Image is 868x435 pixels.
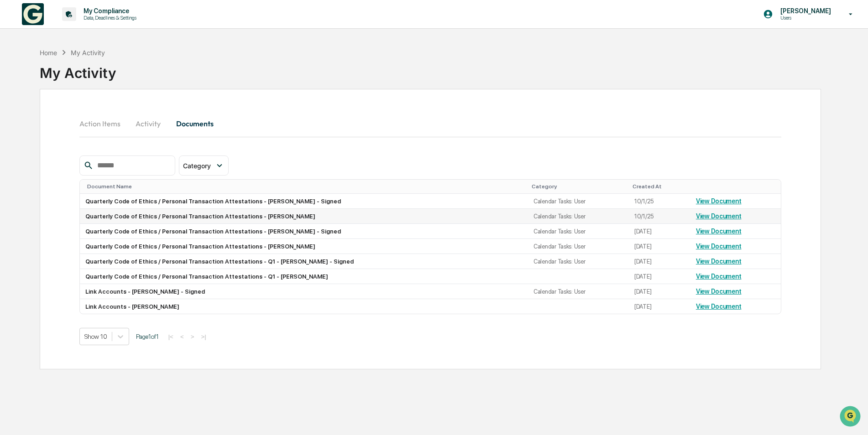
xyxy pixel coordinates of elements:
[91,155,110,161] span: Pylon
[629,224,690,239] td: [DATE]
[169,113,221,135] button: Documents
[696,258,742,265] a: View Document
[64,154,110,161] a: Powered byPylon
[9,133,16,140] div: 🔎
[629,254,690,269] td: [DATE]
[528,194,629,209] td: Calendar Tasks: User
[528,284,629,299] td: Calendar Tasks: User
[66,116,73,123] div: 🗄️
[629,194,690,209] td: 10/1/25
[80,224,528,239] td: Quarterly Code of Ethics / Personal Transaction Attestations - [PERSON_NAME] - Signed
[528,224,629,239] td: Calendar Tasks: User
[79,113,782,135] div: secondary tabs example
[696,197,742,205] a: View Document
[40,57,116,81] div: My Activity
[80,194,528,209] td: Quarterly Code of Ethics / Personal Transaction Attestations - [PERSON_NAME] - Signed
[773,7,836,15] p: [PERSON_NAME]
[71,49,105,57] div: My Activity
[166,333,176,341] button: |<
[696,273,742,280] a: View Document
[188,333,197,341] button: >
[528,209,629,224] td: Calendar Tasks: User
[178,333,187,341] button: <
[136,333,159,340] span: Page 1 of 1
[633,183,687,190] div: Created At
[773,15,836,21] p: Users
[31,70,150,79] div: Start new chat
[128,113,169,135] button: Activity
[155,72,166,83] button: Start new chat
[18,132,58,141] span: Data Lookup
[76,7,141,15] p: My Compliance
[528,254,629,269] td: Calendar Tasks: User
[80,254,528,269] td: Quarterly Code of Ethics / Personal Transaction Attestations - Q1 - [PERSON_NAME] - Signed
[5,129,61,145] a: 🔎Data Lookup
[87,183,524,190] div: Document Name
[9,116,16,123] div: 🖐️
[9,19,166,34] p: How can we help?
[63,111,117,128] a: 🗄️Attestations
[696,288,742,295] a: View Document
[183,162,211,170] span: Category
[80,239,528,254] td: Quarterly Code of Ethics / Personal Transaction Attestations - [PERSON_NAME]
[22,3,44,25] img: logo
[629,269,690,284] td: [DATE]
[9,70,26,86] img: 1746055101610-c473b297-6a78-478c-a979-82029cc54cd1
[629,239,690,254] td: [DATE]
[532,183,625,190] div: Category
[696,303,742,310] a: View Document
[40,49,57,57] div: Home
[80,284,528,299] td: Link Accounts - [PERSON_NAME] - Signed
[629,284,690,299] td: [DATE]
[629,299,690,314] td: [DATE]
[75,115,113,124] span: Attestations
[5,111,63,128] a: 🖐️Preclearance
[198,333,209,341] button: >|
[696,212,742,220] a: View Document
[79,113,128,135] button: Action Items
[80,299,528,314] td: Link Accounts - [PERSON_NAME]
[839,405,863,430] iframe: Open customer support
[696,243,742,250] a: View Document
[528,239,629,254] td: Calendar Tasks: User
[76,15,141,21] p: Data, Deadlines & Settings
[80,269,528,284] td: Quarterly Code of Ethics / Personal Transaction Attestations - Q1 - [PERSON_NAME]
[31,79,115,86] div: We're available if you need us!
[696,228,742,235] a: View Document
[629,209,690,224] td: 10/1/25
[80,209,528,224] td: Quarterly Code of Ethics / Personal Transaction Attestations - [PERSON_NAME]
[18,115,59,124] span: Preclearance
